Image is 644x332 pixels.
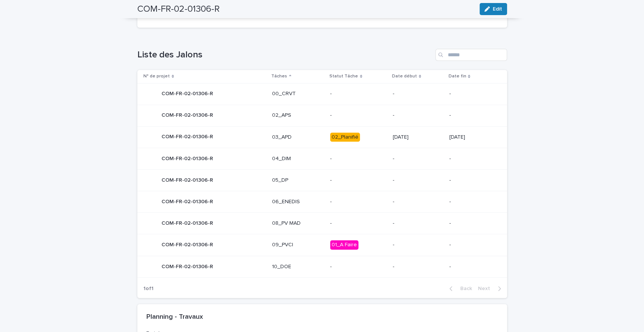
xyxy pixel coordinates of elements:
p: 04_DIM [272,156,324,162]
tr: COM-FR-02-01306-RCOM-FR-02-01306-R 10_DOE--- [137,256,507,278]
div: 02_Planifié [330,133,360,142]
p: - [449,264,495,270]
tr: COM-FR-02-01306-RCOM-FR-02-01306-R 03_APD02_Planifié[DATE][DATE] [137,126,507,148]
p: - [393,177,443,184]
button: Next [475,285,507,292]
p: COM-FR-02-01306-R [161,240,215,248]
p: COM-FR-02-01306-R [161,111,215,119]
p: COM-FR-02-01306-R [161,89,215,97]
p: - [449,199,495,205]
h1: Liste des Jalons [137,49,432,60]
tr: COM-FR-02-01306-RCOM-FR-02-01306-R 08_PV MAD--- [137,213,507,234]
button: Edit [480,3,507,15]
p: 05_DP [272,177,324,184]
p: COM-FR-02-01306-R [161,197,215,205]
p: - [393,264,443,270]
span: Back [456,286,472,291]
h2: Planning - Travaux [146,313,203,321]
p: - [330,177,387,184]
p: COM-FR-02-01306-R [161,176,215,184]
p: 09_PVCI [272,242,324,248]
p: - [449,177,495,184]
p: [DATE] [449,134,495,141]
tr: COM-FR-02-01306-RCOM-FR-02-01306-R 04_DIM--- [137,148,507,170]
p: COM-FR-02-01306-R [161,219,215,227]
p: 1 of 1 [137,279,160,298]
p: - [393,156,443,162]
tr: COM-FR-02-01306-RCOM-FR-02-01306-R 02_APS--- [137,105,507,126]
input: Search [435,49,507,61]
tr: COM-FR-02-01306-RCOM-FR-02-01306-R 09_PVCI01_A Faire-- [137,234,507,256]
div: 01_A Faire [330,240,358,250]
p: - [330,91,387,97]
p: - [449,112,495,119]
p: 06_ENEDIS [272,199,324,205]
p: - [449,156,495,162]
p: 00_CRVT [272,91,324,97]
p: 02_APS [272,112,324,119]
tr: COM-FR-02-01306-RCOM-FR-02-01306-R 06_ENEDIS--- [137,191,507,213]
p: - [449,220,495,227]
p: COM-FR-02-01306-R [161,154,215,162]
p: 03_APD [272,134,324,141]
p: - [330,220,387,227]
p: - [330,199,387,205]
p: - [393,112,443,119]
p: - [330,156,387,162]
p: COM-FR-02-01306-R [161,132,215,140]
span: Next [478,286,495,291]
p: - [393,199,443,205]
p: 10_DOE [272,264,324,270]
p: - [330,264,387,270]
span: Edit [493,6,502,12]
tr: COM-FR-02-01306-RCOM-FR-02-01306-R 05_DP--- [137,170,507,191]
p: N° de projet [143,72,170,80]
p: Date début [392,72,417,80]
h2: COM-FR-02-01306-R [137,4,220,15]
p: - [330,112,387,119]
p: 08_PV MAD [272,220,324,227]
p: [DATE] [393,134,443,141]
tr: COM-FR-02-01306-RCOM-FR-02-01306-R 00_CRVT--- [137,83,507,105]
p: - [393,220,443,227]
p: Statut Tâche [329,72,358,80]
p: Date fin [448,72,466,80]
p: - [449,242,495,248]
p: COM-FR-02-01306-R [161,262,215,270]
p: - [393,91,443,97]
p: - [449,91,495,97]
p: Tâches [271,72,287,80]
p: - [393,242,443,248]
button: Back [443,285,475,292]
